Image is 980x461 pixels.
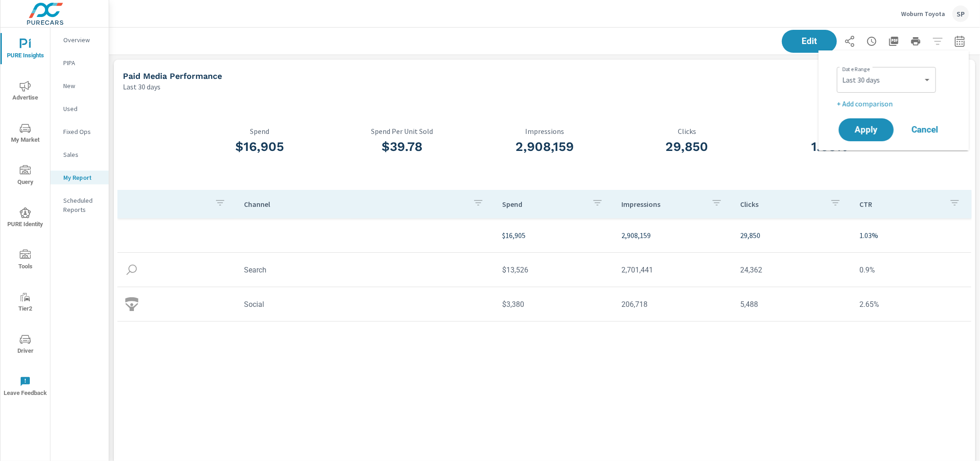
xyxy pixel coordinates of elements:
h3: 1.03% [758,139,901,155]
button: Print Report [907,32,925,50]
p: Spend Per Unit Sold [331,127,474,135]
div: Used [50,102,109,116]
span: PURE Identity [3,207,47,230]
p: Clicks [616,127,759,135]
div: SP [952,6,969,22]
h5: Paid Media Performance [123,71,222,81]
div: Scheduled Reports [50,194,109,217]
p: Used [63,104,101,113]
button: Cancel [897,118,952,141]
p: Woburn Toyota [901,10,945,18]
span: Leave Feedback [3,376,47,399]
p: Overview [63,35,101,44]
p: Channel [244,200,465,209]
button: Select Date Range [951,32,969,50]
td: 2,701,441 [614,258,733,281]
p: Clicks [741,200,823,209]
button: Apply [839,118,894,141]
div: nav menu [0,28,50,407]
p: New [63,81,101,90]
h3: 2,908,159 [473,139,616,155]
div: New [50,79,109,93]
td: Search [237,258,495,281]
td: $13,526 [495,258,614,281]
span: Tools [3,250,47,272]
p: CTR [758,127,901,135]
div: PIPA [50,56,109,70]
img: icon-social.svg [125,297,138,311]
p: Sales [63,150,101,159]
button: Share Report [841,32,859,50]
p: Spend [502,200,585,209]
span: Tier2 [3,292,47,314]
span: PURE Insights [3,39,47,61]
td: 206,718 [614,292,733,316]
p: + Add comparison [837,98,954,109]
h3: 29,850 [616,139,759,155]
p: 29,850 [741,230,845,241]
p: Fixed Ops [63,127,101,136]
td: 2.65% [852,292,971,316]
p: $16,905 [502,230,607,241]
h3: $16,905 [188,139,331,155]
span: Advertise [3,81,47,103]
div: My Report [50,171,109,184]
p: Impressions [473,127,616,135]
span: Edit [791,37,828,45]
p: Last 30 days [123,81,161,92]
p: My Report [63,173,101,182]
td: 0.9% [852,258,971,281]
span: Driver [3,334,47,356]
div: Sales [50,148,109,161]
p: CTR [859,200,942,209]
td: 5,488 [733,292,853,316]
img: icon-search.svg [125,263,138,277]
h3: $39.78 [331,139,474,155]
td: $3,380 [495,292,614,316]
span: Cancel [907,126,943,134]
p: PIPA [63,58,101,67]
span: My Market [3,123,47,145]
button: "Export Report to PDF" [885,32,903,50]
p: Impressions [621,200,704,209]
div: Overview [50,33,109,47]
p: Scheduled Reports [63,196,101,214]
p: Spend [188,127,331,135]
td: Social [237,292,495,316]
span: Apply [848,126,885,134]
button: Edit [782,30,837,53]
p: 1.03% [859,230,964,241]
div: Fixed Ops [50,125,109,139]
td: 24,362 [733,258,853,281]
p: 2,908,159 [621,230,726,241]
span: Query [3,165,47,188]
